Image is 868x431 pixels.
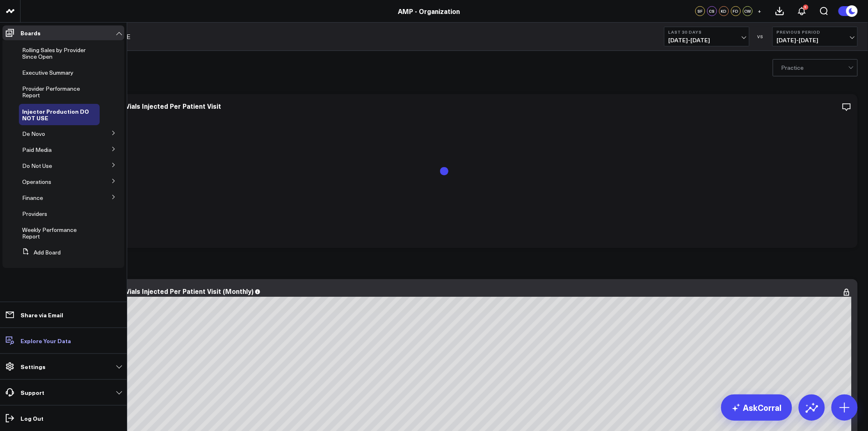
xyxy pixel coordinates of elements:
a: Injector Production DO NOT USE [22,108,91,121]
div: Average Filler Syringes and Vials Injected Per Patient Visit (Monthly) [37,287,254,296]
span: Do Not Use [22,162,52,170]
span: Rolling Sales by Provider Since Open [22,46,86,60]
b: Last 30 Days [669,30,745,34]
span: [DATE] - [DATE] [669,37,745,44]
a: Finance [22,195,43,201]
p: Support [21,389,44,396]
a: Operations [22,179,51,185]
span: De Novo [22,130,45,138]
b: Previous Period [777,30,853,34]
div: CW [743,6,753,16]
span: Operations [22,178,51,186]
p: Explore Your Data [21,337,71,344]
a: Weekly Performance Report [22,227,89,240]
p: Share via Email [21,312,63,318]
a: Providers [22,211,47,217]
span: [DATE] - [DATE] [777,37,853,44]
a: Paid Media [22,147,52,153]
div: SF [695,6,705,16]
div: Average Filler Syringes and Vials Injected Per Patient Visit [37,101,221,110]
button: Last 30 Days[DATE]-[DATE] [664,27,749,46]
a: Do Not Use [22,163,52,169]
a: AMP - Organization [398,7,460,16]
span: Paid Media [22,146,52,154]
p: Boards [21,30,41,36]
button: Previous Period[DATE]-[DATE] [772,27,858,46]
span: Finance [22,194,43,202]
span: Injector Production DO NOT USE [22,107,89,122]
div: VS [754,34,768,39]
span: Provider Performance Report [22,85,80,99]
a: Log Out [2,411,124,426]
span: + [758,8,762,14]
div: KD [719,6,729,16]
a: Rolling Sales by Provider Since Open [22,47,91,60]
p: Settings [21,363,46,370]
button: + [755,6,765,16]
span: Providers [22,210,47,218]
span: Weekly Performance Report [22,226,77,240]
button: Add Board [19,245,61,260]
a: Executive Summary [22,69,73,76]
a: Provider Performance Report [22,85,89,99]
div: 5 [803,5,809,10]
p: Log Out [21,415,43,422]
span: Executive Summary [22,69,73,76]
a: De Novo [22,131,45,137]
div: FD [731,6,741,16]
div: CS [707,6,717,16]
a: AskCorral [721,394,792,421]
